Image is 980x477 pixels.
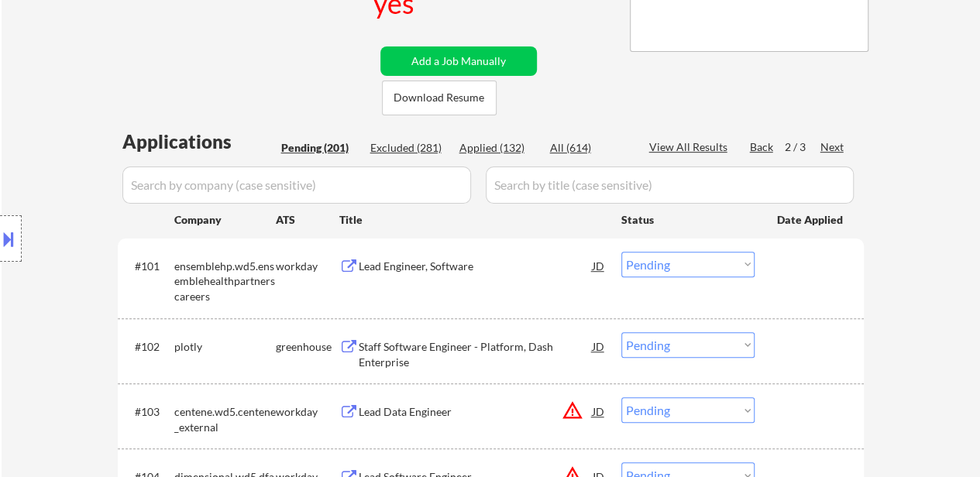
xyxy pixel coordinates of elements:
[591,252,607,280] div: JD
[339,212,607,228] div: Title
[281,140,359,156] div: Pending (201)
[486,166,854,204] input: Search by title (case sensitive)
[380,46,537,76] button: Add a Job Manually
[649,139,732,155] div: View All Results
[276,339,339,355] div: greenhouse
[382,81,497,115] button: Download Resume
[359,259,593,274] div: Lead Engineer, Software
[550,140,628,156] div: All (614)
[785,139,820,155] div: 2 / 3
[174,404,276,434] div: centene.wd5.centene_external
[276,212,339,228] div: ATS
[750,139,775,155] div: Back
[135,404,162,420] div: #103
[459,140,537,156] div: Applied (132)
[591,332,607,360] div: JD
[276,259,339,274] div: workday
[122,166,471,204] input: Search by company (case sensitive)
[820,139,845,155] div: Next
[276,404,339,420] div: workday
[621,205,755,233] div: Status
[359,404,593,420] div: Lead Data Engineer
[359,339,593,369] div: Staff Software Engineer - Platform, Dash Enterprise
[591,397,607,425] div: JD
[777,212,845,228] div: Date Applied
[370,140,448,156] div: Excluded (281)
[562,400,583,421] button: warning_amber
